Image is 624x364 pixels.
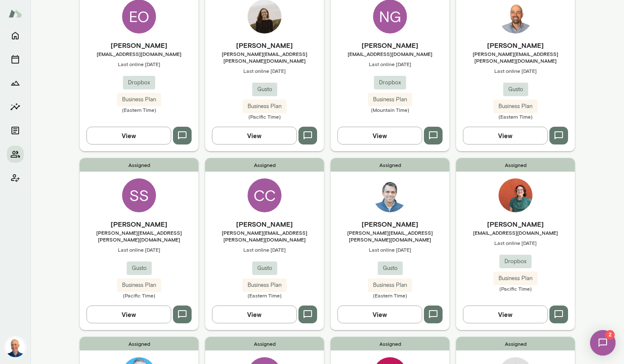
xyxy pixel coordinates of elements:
span: [PERSON_NAME][EMAIL_ADDRESS][PERSON_NAME][DOMAIN_NAME] [80,229,198,243]
img: Eric Jester [373,178,407,212]
h6: [PERSON_NAME] [456,40,575,50]
span: Business Plan [493,102,538,111]
span: Business Plan [117,281,161,289]
span: [PERSON_NAME][EMAIL_ADDRESS][PERSON_NAME][DOMAIN_NAME] [205,50,324,64]
span: Business Plan [368,95,412,104]
h6: [PERSON_NAME] [80,40,198,50]
span: Assigned [80,158,198,172]
div: SS [122,178,156,212]
span: Last online [DATE] [331,61,449,67]
span: Dropbox [499,257,532,266]
button: Client app [7,169,24,186]
button: Members [7,146,24,163]
span: (Eastern Time) [456,113,575,120]
img: Mento [8,6,22,22]
span: Assigned [331,337,449,350]
span: Business Plan [493,274,538,283]
button: Sessions [7,51,24,68]
div: CC [248,178,281,212]
span: Business Plan [368,281,412,289]
span: Dropbox [374,78,406,87]
span: Dropbox [123,78,155,87]
button: View [463,127,548,144]
h6: [PERSON_NAME] [331,219,449,229]
span: (Pacific Time) [80,292,198,299]
span: Last online [DATE] [205,67,324,74]
span: Assigned [205,158,324,172]
button: View [337,306,422,323]
span: [PERSON_NAME][EMAIL_ADDRESS][PERSON_NAME][DOMAIN_NAME] [331,229,449,243]
span: Business Plan [242,102,287,111]
span: Last online [DATE] [205,246,324,253]
button: View [86,127,171,144]
span: [EMAIL_ADDRESS][DOMAIN_NAME] [80,50,198,57]
span: Last online [DATE] [456,239,575,246]
span: (Eastern Time) [331,292,449,299]
span: Gusto [503,85,528,94]
span: (Pacific Time) [456,285,575,292]
span: Last online [DATE] [80,61,198,67]
button: Home [7,27,24,44]
h6: [PERSON_NAME] [456,219,575,229]
span: Business Plan [117,95,161,104]
span: Gusto [252,264,277,272]
span: Gusto [378,264,403,272]
span: (Mountain Time) [331,106,449,113]
button: View [86,306,171,323]
button: Growth Plan [7,75,24,92]
h6: [PERSON_NAME] [205,219,324,229]
span: (Eastern Time) [205,292,324,299]
span: Assigned [331,158,449,172]
button: View [337,127,422,144]
span: [EMAIL_ADDRESS][DOMAIN_NAME] [456,229,575,236]
span: Assigned [205,337,324,350]
span: Last online [DATE] [80,246,198,253]
h6: [PERSON_NAME] [205,40,324,50]
img: Sarah Gurman [499,178,532,212]
span: (Pacific Time) [205,113,324,120]
span: Gusto [127,264,152,272]
h6: [PERSON_NAME] [80,219,198,229]
span: Last online [DATE] [456,67,575,74]
button: View [463,306,548,323]
span: Assigned [456,158,575,172]
span: Gusto [252,85,277,94]
span: [PERSON_NAME][EMAIL_ADDRESS][PERSON_NAME][DOMAIN_NAME] [456,50,575,64]
button: View [212,127,297,144]
img: Mark Lazen [5,337,25,357]
span: Assigned [456,337,575,350]
span: [PERSON_NAME][EMAIL_ADDRESS][PERSON_NAME][DOMAIN_NAME] [205,229,324,243]
button: Insights [7,98,24,115]
span: Assigned [80,337,198,350]
h6: [PERSON_NAME] [331,40,449,50]
span: [EMAIL_ADDRESS][DOMAIN_NAME] [331,50,449,57]
button: Documents [7,122,24,139]
span: (Eastern Time) [80,106,198,113]
span: Business Plan [242,281,287,289]
span: Last online [DATE] [331,246,449,253]
button: View [212,306,297,323]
